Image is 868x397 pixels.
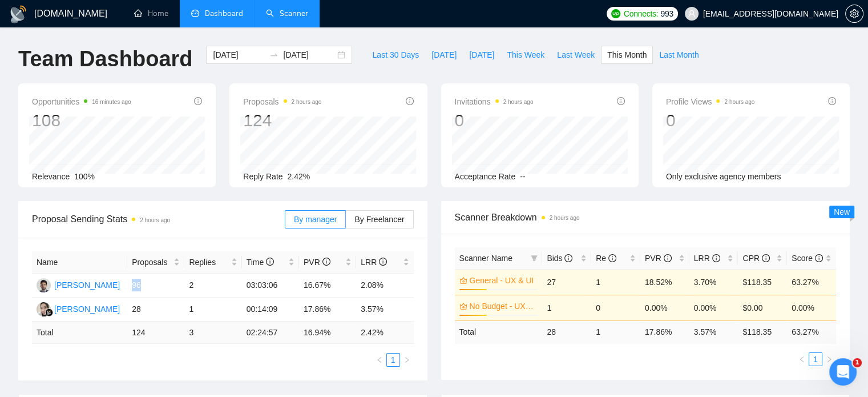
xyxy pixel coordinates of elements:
[608,254,616,262] span: info-circle
[32,212,285,226] span: Proposal Sending Stats
[846,9,863,18] span: setting
[845,5,863,23] button: setting
[828,97,836,105] span: info-circle
[822,352,836,366] li: Next Page
[361,258,387,267] span: LRR
[815,254,823,262] span: info-circle
[459,276,467,284] span: crown
[564,254,572,262] span: info-circle
[500,46,551,64] button: This Week
[542,295,591,320] td: 1
[617,97,625,105] span: info-circle
[694,254,720,263] span: LRR
[455,320,543,343] td: Total
[9,5,27,23] img: logo
[470,300,536,312] a: No Budget - UX & UI
[354,215,404,224] span: By Freelancer
[356,274,413,298] td: 2.08%
[666,95,755,109] span: Profile Views
[787,269,836,295] td: 63.27%
[738,269,787,295] td: $118.35
[406,97,414,105] span: info-circle
[92,99,131,105] time: 16 minutes ago
[689,320,738,343] td: 3.57 %
[463,46,500,64] button: [DATE]
[32,322,127,344] td: Total
[601,46,653,64] button: This Month
[184,274,241,298] td: 2
[191,9,199,17] span: dashboard
[459,302,467,310] span: crown
[37,302,51,316] img: RR
[596,254,616,263] span: Re
[194,97,202,105] span: info-circle
[299,322,356,344] td: 16.94 %
[322,258,330,266] span: info-circle
[547,254,572,263] span: Bids
[127,322,184,344] td: 124
[431,49,457,61] span: [DATE]
[32,95,131,109] span: Opportunities
[127,251,184,274] th: Proposals
[373,353,386,367] button: left
[54,303,120,315] div: [PERSON_NAME]
[299,298,356,322] td: 17.86%
[607,49,647,61] span: This Month
[459,254,512,263] span: Scanner Name
[455,95,534,109] span: Invitations
[18,46,192,73] h1: Team Dashboard
[37,304,120,313] a: RR[PERSON_NAME]
[853,358,862,367] span: 1
[243,110,321,131] div: 124
[387,354,399,366] a: 1
[762,254,770,262] span: info-circle
[184,322,241,344] td: 3
[712,254,720,262] span: info-circle
[809,352,822,366] li: 1
[45,308,53,316] img: gigradar-bm.png
[469,49,494,61] span: [DATE]
[520,172,525,181] span: --
[795,352,809,366] button: left
[503,99,534,105] time: 2 hours ago
[37,278,51,292] img: FK
[127,274,184,298] td: 96
[372,49,419,61] span: Last 30 Days
[787,295,836,320] td: 0.00%
[826,356,833,363] span: right
[659,49,699,61] span: Last Month
[243,172,282,181] span: Reply Rate
[689,269,738,295] td: 3.70%
[624,7,658,20] span: Connects:
[379,258,387,266] span: info-circle
[738,295,787,320] td: $0.00
[787,320,836,343] td: 63.27 %
[376,356,383,363] span: left
[542,320,591,343] td: 28
[242,322,299,344] td: 02:24:57
[551,46,601,64] button: Last Week
[455,172,516,181] span: Acceptance Rate
[470,274,536,287] a: General - UX & UI
[611,9,620,18] img: upwork-logo.png
[645,254,672,263] span: PVR
[455,110,534,131] div: 0
[266,9,308,18] a: searchScanner
[822,352,836,366] button: right
[32,110,131,131] div: 108
[455,210,837,224] span: Scanner Breakdown
[640,320,689,343] td: 17.86 %
[400,353,414,367] li: Next Page
[266,258,274,266] span: info-circle
[531,255,538,262] span: filter
[829,358,857,386] iframe: Intercom live chat
[74,172,95,181] span: 100%
[356,322,413,344] td: 2.42 %
[243,95,321,109] span: Proposals
[127,298,184,322] td: 28
[689,295,738,320] td: 0.00%
[507,49,544,61] span: This Week
[294,215,337,224] span: By manager
[425,46,463,64] button: [DATE]
[591,320,640,343] td: 1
